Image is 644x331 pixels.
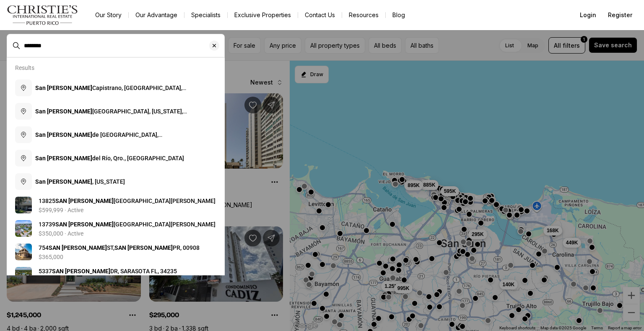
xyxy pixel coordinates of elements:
[12,100,220,123] button: San [PERSON_NAME][GEOGRAPHIC_DATA], [US_STATE], [GEOGRAPHIC_DATA]
[608,12,632,18] span: Register
[12,123,220,146] button: San [PERSON_NAME]de [GEOGRAPHIC_DATA], [GEOGRAPHIC_DATA], [GEOGRAPHIC_DATA]
[12,193,220,217] a: View details: 13825 SAN JUAN AVE
[12,217,220,240] a: View details: 13739 SAN JUAN AVE
[12,264,220,287] a: View details: 5337 SAN JUAN DR
[55,221,114,228] b: SAN [PERSON_NAME]
[209,34,224,57] button: Clear search input
[49,244,107,251] b: SAN [PERSON_NAME]
[114,244,173,251] b: SAN [PERSON_NAME]
[12,76,220,100] button: San [PERSON_NAME]Capistrano, [GEOGRAPHIC_DATA], [GEOGRAPHIC_DATA]
[184,9,227,21] a: Specialists
[35,85,186,100] span: Capistrano, [GEOGRAPHIC_DATA], [GEOGRAPHIC_DATA]
[35,178,92,185] b: San [PERSON_NAME]
[35,108,92,115] b: San [PERSON_NAME]
[35,155,184,162] span: del Río, Qro., [GEOGRAPHIC_DATA]
[35,131,92,138] b: San [PERSON_NAME]
[35,108,187,123] span: [GEOGRAPHIC_DATA], [US_STATE], [GEOGRAPHIC_DATA]
[7,5,78,25] img: logo
[12,146,220,170] button: San [PERSON_NAME]del Río, Qro., [GEOGRAPHIC_DATA]
[603,7,637,23] button: Register
[39,254,63,260] p: $365,000
[580,12,596,18] span: Login
[12,170,220,193] button: San [PERSON_NAME], [US_STATE]
[39,230,83,237] p: $350,000 · Active
[39,221,216,228] span: 13739 [GEOGRAPHIC_DATA][PERSON_NAME]
[228,9,298,21] a: Exclusive Properties
[575,7,601,23] button: Login
[55,198,114,204] b: SAN [PERSON_NAME]
[12,240,220,264] a: View details: 754 SAN JUAN ST
[129,9,184,21] a: Our Advantage
[39,207,83,213] p: $599,999 · Active
[342,9,385,21] a: Resources
[52,268,110,275] b: SAN [PERSON_NAME]
[35,178,125,185] span: , [US_STATE]
[298,9,342,21] button: Contact Us
[39,198,216,204] span: 13825 [GEOGRAPHIC_DATA][PERSON_NAME]
[88,9,128,21] a: Our Story
[39,244,200,251] span: 754 ST, PR, 00908
[35,155,92,162] b: San [PERSON_NAME]
[35,85,92,91] b: San [PERSON_NAME]
[386,9,412,21] a: Blog
[35,131,162,146] span: de [GEOGRAPHIC_DATA], [GEOGRAPHIC_DATA], [GEOGRAPHIC_DATA]
[15,64,34,71] p: Results
[39,268,177,275] span: 5337 DR, SARASOTA FL, 34235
